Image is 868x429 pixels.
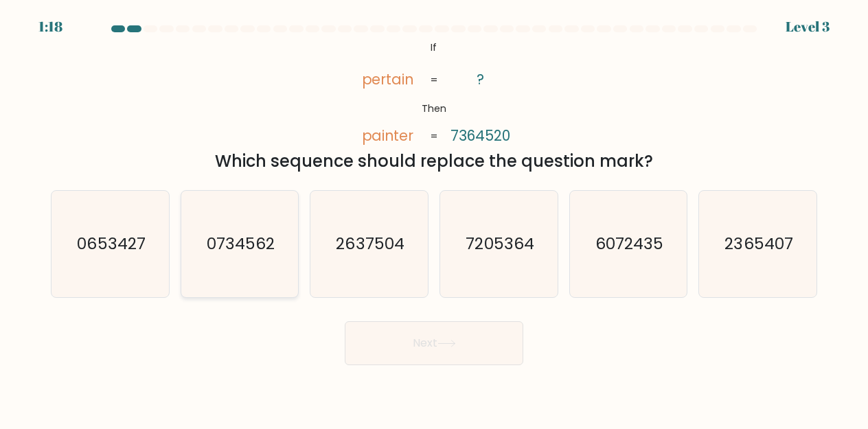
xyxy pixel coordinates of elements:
[725,233,793,255] text: 2365407
[362,69,413,89] tspan: pertain
[466,233,534,255] text: 7205364
[345,38,523,147] svg: @import url('[URL][DOMAIN_NAME]);
[345,321,523,365] button: Next
[431,40,437,54] tspan: If
[786,16,830,37] div: Level 3
[207,233,275,255] text: 0734562
[38,16,62,37] div: 1:18
[431,73,437,86] tspan: =
[422,102,446,115] tspan: Then
[336,233,404,255] text: 2637504
[362,126,413,146] tspan: painter
[595,233,663,255] text: 6072435
[431,129,437,143] tspan: =
[77,233,145,255] text: 0653427
[59,149,809,174] div: Which sequence should replace the question mark?
[450,126,510,146] tspan: 7364520
[476,69,483,89] tspan: ?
